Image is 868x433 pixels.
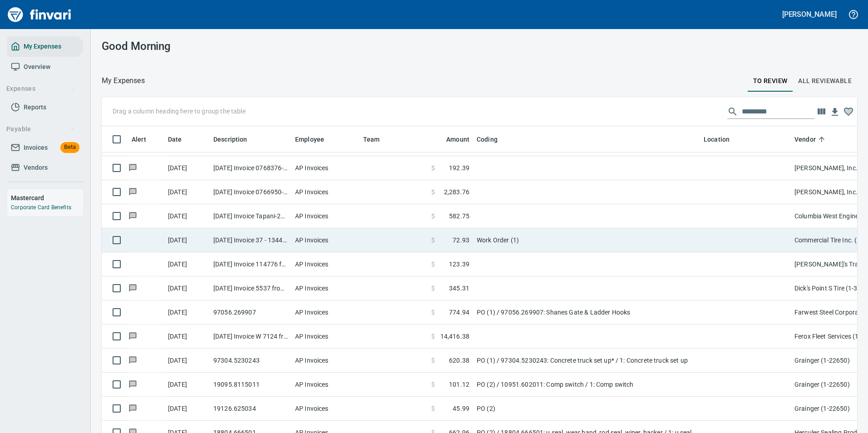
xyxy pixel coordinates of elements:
span: Alert [132,134,158,145]
span: $ [431,187,435,197]
span: Date [168,134,194,145]
button: Column choices favorited. Click to reset to default [842,105,855,118]
span: Has messages [128,405,138,411]
td: AP Invoices [291,397,360,421]
span: All Reviewable [798,75,852,87]
span: 774.94 [449,308,469,317]
td: PO (1) / 97304.5230243: Concrete truck set up* / 1: Concrete truck set up [473,349,700,373]
p: Drag a column heading here to group the table [113,107,246,116]
span: $ [431,163,435,172]
td: 19095.8115011 [210,373,291,397]
span: Description [213,134,247,145]
button: Payable [3,121,79,138]
td: [DATE] [164,156,210,180]
td: AP Invoices [291,228,360,252]
td: [DATE] [164,180,210,204]
span: To Review [753,75,788,87]
span: Team [363,134,392,145]
span: Invoices [24,142,48,153]
td: [DATE] [164,325,210,349]
span: 14,416.38 [440,332,469,341]
span: $ [431,332,435,341]
td: 19126.625034 [210,397,291,421]
td: AP Invoices [291,325,360,349]
span: Expenses [6,83,75,94]
td: AP Invoices [291,276,360,300]
span: 101.12 [449,380,469,389]
td: [DATE] [164,349,210,373]
span: Team [363,134,380,145]
span: Employee [295,134,336,145]
td: [DATE] [164,397,210,421]
span: $ [431,260,435,269]
span: Has messages [128,165,138,171]
h5: [PERSON_NAME] [782,10,837,19]
span: Coding [477,134,509,145]
span: Reports [24,102,46,113]
p: My Expenses [102,75,145,86]
span: Description [213,134,259,145]
span: Has messages [128,333,138,339]
a: Vendors [7,157,83,178]
td: Work Order (1) [473,228,700,252]
h3: Good Morning [102,40,339,53]
span: Has messages [128,381,138,387]
td: AP Invoices [291,300,360,325]
td: [DATE] Invoice W 7124 from Ferox Fleet Services (1-39557) [210,325,291,349]
td: 97056.269907 [210,300,291,325]
td: [DATE] Invoice 0768376-IN from [PERSON_NAME], Inc. (1-39587) [210,156,291,180]
button: Choose columns to display [814,105,828,118]
a: My Expenses [7,36,83,57]
span: Has messages [128,357,138,363]
td: [DATE] [164,300,210,325]
td: PO (1) / 97056.269907: Shanes Gate & Ladder Hooks [473,300,700,325]
td: PO (2) [473,397,700,421]
span: 582.75 [449,212,469,221]
a: Reports [7,97,83,118]
td: AP Invoices [291,156,360,180]
span: Has messages [128,189,138,195]
span: $ [431,356,435,365]
span: 123.39 [449,260,469,269]
span: Vendor [794,134,828,145]
span: Employee [295,134,324,145]
a: Overview [7,57,83,77]
button: [PERSON_NAME] [780,7,839,21]
td: AP Invoices [291,180,360,204]
span: 345.31 [449,284,469,293]
td: [DATE] Invoice 37 - 134462 from Commercial Tire Inc. (1-39436) [210,228,291,252]
span: Beta [60,142,79,153]
span: Overview [24,61,50,73]
td: [DATE] Invoice Tapani-22-03 7 from Columbia West Engineering Inc (1-10225) [210,204,291,228]
span: $ [431,380,435,389]
span: $ [431,404,435,413]
a: Corporate Card Benefits [11,204,71,211]
td: [DATE] Invoice 0766950-IN from [PERSON_NAME], Inc. (1-39587) [210,180,291,204]
td: AP Invoices [291,204,360,228]
td: 97304.5230243 [210,349,291,373]
td: [DATE] [164,276,210,300]
span: Has messages [128,213,138,219]
span: Location [704,134,730,145]
button: Expenses [3,80,79,97]
h6: Mastercard [11,193,83,203]
span: My Expenses [24,41,61,52]
img: Finvari [5,4,74,25]
span: 45.99 [453,404,469,413]
span: 620.38 [449,356,469,365]
span: Has messages [128,285,138,291]
td: [DATE] [164,228,210,252]
span: Payable [6,123,75,135]
td: [DATE] [164,252,210,276]
span: Location [704,134,741,145]
td: [DATE] [164,204,210,228]
span: $ [431,284,435,293]
td: AP Invoices [291,373,360,397]
span: 72.93 [453,236,469,245]
span: $ [431,212,435,221]
span: Amount [434,134,469,145]
span: Alert [132,134,146,145]
td: AP Invoices [291,349,360,373]
td: [DATE] Invoice 114776 from Dan's Tractor Co. Inc (1-10280) [210,252,291,276]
